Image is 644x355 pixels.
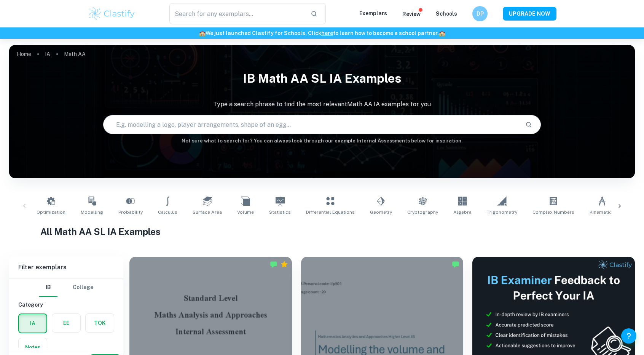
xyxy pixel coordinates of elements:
[407,209,438,216] span: Cryptography
[81,209,103,216] span: Modelling
[9,100,635,109] p: Type a search phrase to find the most relevant Math AA IA examples for you
[17,49,31,59] a: Home
[402,10,421,18] p: Review
[439,30,445,36] span: 🏫
[193,209,222,216] span: Surface Area
[73,278,93,297] button: College
[487,209,517,216] span: Trigonometry
[9,66,635,91] h1: IB Math AA SL IA examples
[621,328,636,344] button: Help and Feedback
[40,225,604,238] h1: All Math AA SL IA Examples
[453,209,472,216] span: Algebra
[88,6,136,21] img: Clastify logo
[9,137,635,145] h6: Not sure what to search for? You can always look through our example Internal Assessments below f...
[199,30,206,36] span: 🏫
[532,209,574,216] span: Complex Numbers
[476,10,485,18] h6: DP
[37,209,65,216] span: Optimization
[522,118,535,131] button: Search
[169,3,304,24] input: Search for any exemplars...
[306,209,355,216] span: Differential Equations
[359,9,387,18] p: Exemplars
[237,209,254,216] span: Volume
[281,261,288,268] div: Premium
[452,261,459,268] img: Marked
[472,6,488,21] button: DP
[270,261,277,268] img: Marked
[590,209,614,216] span: Kinematics
[45,49,50,59] a: IA
[64,50,86,58] p: Math AA
[370,209,392,216] span: Geometry
[2,29,642,37] h6: We just launched Clastify for Schools. Click to learn how to become a school partner.
[158,209,177,216] span: Calculus
[104,114,520,135] input: E.g. modelling a logo, player arrangements, shape of an egg...
[18,301,114,309] h6: Category
[86,314,114,332] button: TOK
[9,257,123,278] h6: Filter exemplars
[269,209,291,216] span: Statistics
[52,314,80,332] button: EE
[19,314,46,333] button: IA
[39,278,57,297] button: IB
[39,278,93,297] div: Filter type choice
[503,7,556,21] button: UPGRADE NOW
[321,30,333,36] a: here
[436,11,457,17] a: Schools
[118,209,143,216] span: Probability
